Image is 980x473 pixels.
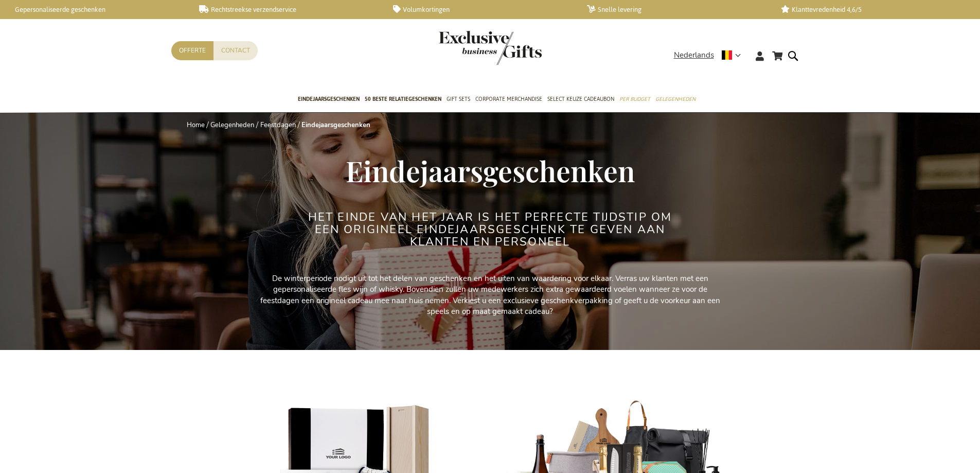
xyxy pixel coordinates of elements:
[210,120,254,130] a: Gelegenheden
[346,151,635,189] span: Eindejaarsgeschenken
[199,5,377,14] a: Rechtstreekse verzendservice
[547,94,614,104] span: Select Keuze Cadeaubon
[213,41,258,60] a: Contact
[475,94,542,104] span: Corporate Merchandise
[619,94,650,104] span: Per Budget
[259,273,722,318] p: De winterperiode nodigt uit tot het delen van geschenken en het uiten van waardering voor elkaar....
[674,49,714,61] span: Nederlands
[365,94,441,104] span: 50 beste relatiegeschenken
[5,5,183,14] a: Gepersonaliseerde geschenken
[475,87,542,113] a: Corporate Merchandise
[619,87,650,113] a: Per Budget
[447,87,470,113] a: Gift Sets
[393,5,571,14] a: Volumkortingen
[674,49,747,61] div: Nederlands
[298,94,360,104] span: Eindejaarsgeschenken
[655,87,696,113] a: Gelegenheden
[301,120,370,130] strong: Eindejaarsgeschenken
[439,31,490,65] a: store logo
[439,31,542,65] img: Exclusive Business gifts logo
[547,87,614,113] a: Select Keuze Cadeaubon
[655,94,696,104] span: Gelegenheden
[781,5,958,14] a: Klanttevredenheid 4,6/5
[365,87,441,113] a: 50 beste relatiegeschenken
[297,211,683,249] h2: Het einde van het jaar is het perfecte tijdstip om een origineel eindejaarsgeschenk te geven aan ...
[447,94,470,104] span: Gift Sets
[298,87,360,113] a: Eindejaarsgeschenken
[187,120,205,130] a: Home
[171,41,213,60] a: Offerte
[587,5,764,14] a: Snelle levering
[260,120,296,130] a: Feestdagen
